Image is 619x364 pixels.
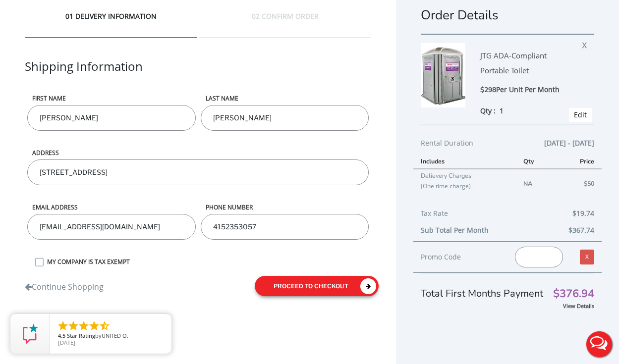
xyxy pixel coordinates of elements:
span: $376.94 [553,289,594,299]
a: X [580,250,594,264]
li:  [99,320,111,332]
b: $367.74 [568,225,594,235]
div: $298 [480,84,573,96]
a: Continue Shopping [25,276,104,293]
li:  [88,320,100,332]
div: Promo Code [421,251,500,263]
td: Delievery Charges [413,169,515,197]
span: 4.5 [58,332,65,339]
p: (One time charge) [421,181,508,191]
th: Qty [516,154,556,169]
td: $50 [556,169,602,197]
span: Per Unit Per Month [496,85,560,94]
label: LAST NAME [201,94,369,103]
div: Rental Duration [421,137,594,154]
th: Includes [413,154,515,169]
div: Tax Rate [421,208,594,224]
button: proceed to checkout [255,276,379,296]
div: Qty : [480,105,573,116]
td: NA [516,169,556,197]
button: Live Chat [579,324,619,364]
li:  [67,320,79,332]
span: X [582,37,592,50]
label: First name [27,94,196,103]
h1: Order Details [421,6,594,24]
span: 1 [500,106,504,115]
label: phone number [201,203,369,211]
span: [DATE] [58,339,75,346]
div: Total First Months Payment [421,273,594,301]
label: Email address [27,203,196,211]
img: Review Rating [20,324,40,344]
span: [DATE] - [DATE] [544,137,594,149]
th: Price [556,154,602,169]
div: 02 CONFIRM ORDER [199,11,372,38]
li:  [57,320,69,332]
a: View Details [563,302,594,310]
li:  [78,320,90,332]
div: JTG ADA-Compliant Portable Toilet [480,43,573,84]
label: MY COMPANY IS TAX EXEMPT [42,258,371,266]
b: Sub Total Per Month [421,225,489,235]
div: 01 DELIVERY INFORMATION [25,11,197,38]
a: Edit [574,110,587,119]
span: Star Rating [67,332,95,339]
span: UNITED O. [102,332,128,339]
div: Shipping Information [25,58,371,94]
span: by [58,333,164,340]
span: $19.74 [572,208,594,219]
